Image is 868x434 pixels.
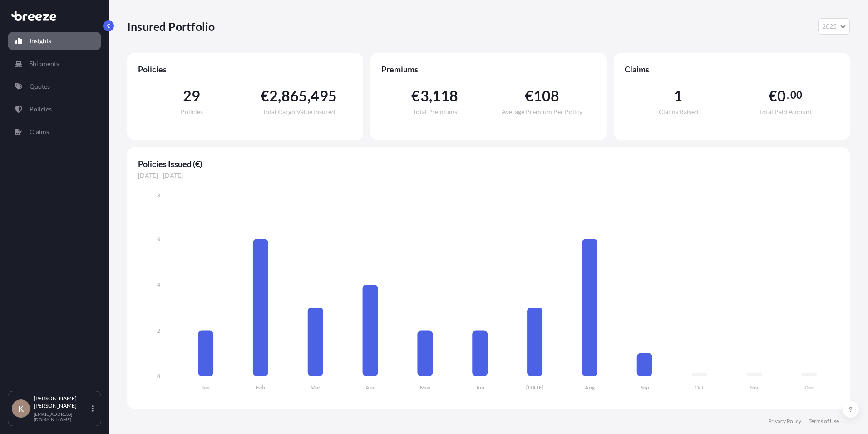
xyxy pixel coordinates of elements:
[30,82,50,91] p: Quotes
[750,384,760,391] tspan: Nov
[420,89,429,103] span: 3
[183,89,200,103] span: 29
[804,384,814,391] tspan: Dec
[8,55,101,73] a: Shipments
[30,36,51,45] p: Insights
[411,89,420,103] span: €
[674,89,682,103] span: 1
[261,89,269,103] span: €
[525,89,533,103] span: €
[138,158,839,169] span: Policies Issued (€)
[8,32,101,50] a: Insights
[262,109,335,115] span: Total Cargo Value Insured
[269,89,278,103] span: 2
[533,89,560,103] span: 108
[8,123,101,141] a: Claims
[157,192,160,199] tspan: 8
[127,19,215,34] p: Insured Portfolio
[381,64,596,75] span: Premiums
[30,59,59,68] p: Shipments
[30,105,52,114] p: Policies
[476,384,484,391] tspan: Jun
[790,91,802,99] span: 00
[769,89,777,103] span: €
[432,89,459,103] span: 118
[526,384,544,391] tspan: [DATE]
[822,22,837,31] span: 2025
[202,384,210,391] tspan: Jan
[585,384,595,391] tspan: Aug
[8,77,101,96] a: Quotes
[787,91,789,99] span: .
[311,89,337,103] span: 495
[659,109,698,115] span: Claims Raised
[695,384,704,391] tspan: Oct
[307,89,311,103] span: ,
[413,109,457,115] span: Total Premiums
[420,384,431,391] tspan: May
[759,109,812,115] span: Total Paid Amount
[311,384,321,391] tspan: Mar
[429,89,432,103] span: ,
[138,171,839,180] span: [DATE] - [DATE]
[181,109,203,115] span: Policies
[157,236,160,242] tspan: 6
[641,384,649,391] tspan: Sep
[278,89,281,103] span: ,
[365,384,375,391] tspan: Apr
[281,89,308,103] span: 865
[30,127,49,136] p: Claims
[625,64,839,75] span: Claims
[256,384,265,391] tspan: Feb
[34,395,90,409] p: [PERSON_NAME] [PERSON_NAME]
[34,411,90,422] p: [EMAIL_ADDRESS][DOMAIN_NAME]
[809,418,839,425] a: Terms of Use
[157,327,160,334] tspan: 2
[138,64,352,75] span: Policies
[777,89,786,103] span: 0
[8,100,101,118] a: Policies
[768,418,801,425] a: Privacy Policy
[157,373,160,379] tspan: 0
[18,404,24,413] span: K
[502,109,582,115] span: Average Premium Per Policy
[818,18,850,35] button: Year Selector
[157,281,160,288] tspan: 4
